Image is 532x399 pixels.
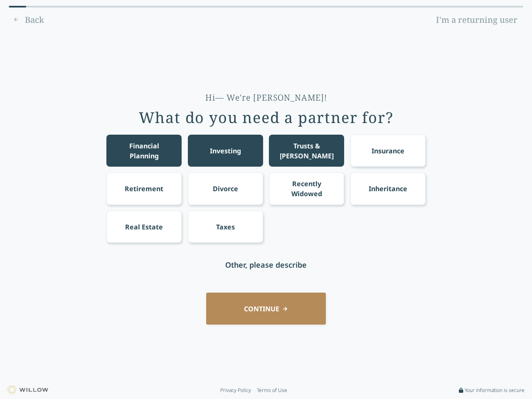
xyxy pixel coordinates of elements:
[114,141,174,161] div: Financial Planning
[225,259,307,271] div: Other, please describe
[257,387,287,394] a: Terms of Use
[205,92,327,103] div: Hi— We're [PERSON_NAME]!
[213,184,238,194] div: Divorce
[139,109,394,126] div: What do you need a partner for?
[220,387,251,394] a: Privacy Policy
[125,222,163,232] div: Real Estate
[206,293,326,325] button: CONTINUE
[277,141,337,161] div: Trusts & [PERSON_NAME]
[7,386,48,394] img: Willow logo
[465,387,525,394] span: Your information is secure
[430,13,523,27] a: I'm a returning user
[277,179,337,199] div: Recently Widowed
[125,184,163,194] div: Retirement
[372,146,404,156] div: Insurance
[9,6,26,7] div: 0% complete
[369,184,407,194] div: Inheritance
[210,146,241,156] div: Investing
[216,222,235,232] div: Taxes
